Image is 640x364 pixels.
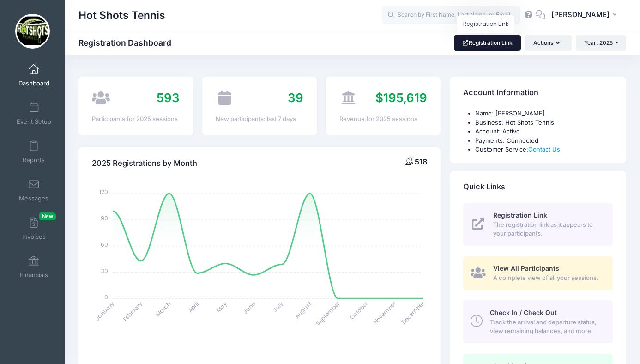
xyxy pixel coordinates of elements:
[348,300,370,322] tspan: October
[216,115,303,124] div: New participants: last 7 days
[92,151,197,177] h4: 2025 Registrations by Month
[475,127,613,136] li: Account: Active
[100,188,109,196] tspan: 120
[400,300,426,326] tspan: December
[382,6,520,24] input: Search by First Name, Last Name, or Email...
[12,59,56,91] a: Dashboard
[463,256,613,290] a: View All Participants A complete view of all your sessions.
[493,264,559,272] span: View All Participants
[12,212,56,245] a: InvoicesNew
[78,5,165,26] h1: Hot Shots Tennis
[215,300,229,314] tspan: May
[463,300,613,343] a: Check In / Check Out Track the arrival and departure status, view remaining balances, and more.
[102,267,109,275] tspan: 30
[545,5,626,26] button: [PERSON_NAME]
[493,220,602,238] span: The registration link as it appears to your participants.
[121,300,144,322] tspan: February
[457,15,514,33] div: Registration Link
[475,136,613,146] li: Payments: Connected
[101,241,109,249] tspan: 60
[454,35,521,51] a: Registration Link
[293,300,313,320] tspan: August
[92,115,180,124] div: Participants for 2025 sessions
[475,145,613,154] li: Customer Service:
[101,214,109,222] tspan: 90
[23,156,45,164] span: Reports
[272,300,285,314] tspan: July
[463,80,538,106] h4: Account Information
[154,300,173,318] tspan: March
[22,233,46,241] span: Invoices
[475,118,613,127] li: Business: Hot Shots Tennis
[288,91,303,105] span: 39
[105,293,109,301] tspan: 0
[490,318,602,336] span: Track the arrival and departure status, view remaining balances, and more.
[78,38,179,48] h1: Registration Dashboard
[17,118,51,126] span: Event Setup
[493,273,602,283] span: A complete view of all your sessions.
[20,271,48,279] span: Financials
[525,35,571,51] button: Actions
[94,300,116,322] tspan: January
[372,300,398,326] tspan: November
[15,14,50,49] img: Hot Shots Tennis
[12,136,56,168] a: Reports
[490,309,557,316] span: Check In / Check Out
[12,97,56,130] a: Event Setup
[187,300,200,314] tspan: April
[463,203,613,246] a: Registration Link The registration link as it appears to your participants.
[584,39,613,46] span: Year: 2025
[12,251,56,283] a: Financials
[314,300,341,327] tspan: September
[551,10,610,20] span: [PERSON_NAME]
[242,300,257,315] tspan: June
[576,35,626,51] button: Year: 2025
[157,91,180,105] span: 593
[493,211,547,219] span: Registration Link
[18,79,49,87] span: Dashboard
[528,146,560,153] a: Contact Us
[475,109,613,118] li: Name: [PERSON_NAME]
[39,212,56,220] span: New
[12,174,56,206] a: Messages
[339,115,427,124] div: Revenue for 2025 sessions
[375,91,427,105] span: $195,619
[415,157,427,166] span: 518
[19,194,48,202] span: Messages
[463,174,505,200] h4: Quick Links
